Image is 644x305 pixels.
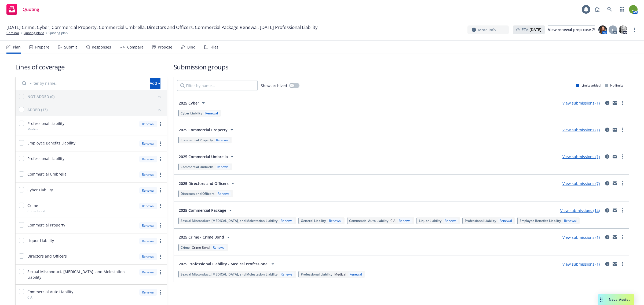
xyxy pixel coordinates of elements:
[210,45,218,49] div: Files
[139,171,157,178] div: Renewal
[6,24,318,31] span: [DATE] Crime, Cyber, Commercial Property, Commercial Umbrella, Directors and Officers, Commercial...
[24,31,44,35] a: Quoting plans
[212,245,226,250] div: Renewal
[187,45,196,49] div: Bind
[563,218,578,223] div: Renewal
[4,2,41,17] a: Quoting
[519,218,561,223] span: Employee Benefits Liability
[619,261,625,267] a: more
[150,78,160,89] button: Add
[179,100,199,106] span: 2025 Cyber
[179,127,228,133] span: 2025 Commercial Property
[139,156,157,162] div: Renewal
[444,218,458,223] div: Renewal
[157,187,164,194] a: more
[49,31,68,35] span: Quoting plan
[157,140,164,147] a: more
[398,218,412,223] div: Renewal
[548,26,595,34] div: View renewal prep case
[181,111,202,116] span: Cyber Liability
[562,181,600,186] a: View submissions (7)
[619,234,625,240] a: more
[27,253,67,259] span: Directors and Officers
[465,218,496,223] span: Professional Liability
[181,165,214,169] span: Commercial Umbrella
[139,187,157,194] div: Renewal
[35,45,49,49] div: Prepare
[629,5,638,14] img: photo
[604,234,610,240] a: circleInformation
[157,156,164,162] a: more
[617,4,627,15] a: Switch app
[280,218,294,223] div: Renewal
[27,107,47,113] div: ADDED (13)
[612,261,618,267] a: mail
[139,253,157,260] div: Renewal
[419,218,441,223] span: Liquor Liability
[562,235,600,240] a: View submissions (1)
[604,207,610,214] a: circleInformation
[192,245,210,250] span: Crime Bond
[157,222,164,229] a: more
[390,218,396,223] span: C A
[612,234,618,240] a: mail
[181,218,277,223] span: Sexual Misconduct, [MEDICAL_DATA], and Molestation Liability
[139,140,157,147] div: Renewal
[27,121,64,126] span: Professional Liability
[576,83,601,88] div: Limits added
[139,238,157,244] div: Renewal
[612,127,618,133] a: mail
[157,121,164,127] a: more
[19,78,147,89] input: Filter by name...
[174,62,629,71] h1: Submission groups
[604,127,610,133] a: circleInformation
[139,269,157,276] div: Renewal
[619,25,627,34] img: photo
[612,100,618,106] a: mail
[562,154,600,159] a: View submissions (1)
[27,171,67,177] span: Commercial Umbrella
[27,140,75,146] span: Employee Benefits Liability
[560,208,600,213] a: View submissions (14)
[604,4,615,15] a: Search
[612,153,618,160] a: mail
[349,218,388,223] span: Commercial Auto Liability
[598,294,634,305] button: Nova Assist
[177,124,237,135] button: 2025 Commercial Property
[619,207,625,214] a: more
[592,4,603,15] a: Report a Bug
[177,259,278,269] button: 2025 Professional Liability - Medical Professional
[27,295,32,300] span: C A
[280,272,294,277] div: Renewal
[301,218,326,223] span: General Liability
[157,203,164,209] a: more
[181,272,277,277] span: Sexual Misconduct, [MEDICAL_DATA], and Molestation Liability
[216,165,230,169] div: Renewal
[157,269,164,276] a: more
[598,294,605,305] div: Drag to move
[158,45,172,49] div: Propose
[215,138,230,142] div: Renewal
[604,153,610,160] a: circleInformation
[609,297,630,302] span: Nova Assist
[612,180,618,187] a: mail
[529,27,541,32] strong: [DATE]
[181,245,190,250] span: Crime
[179,181,229,186] span: 2025 Directors and Officers
[177,98,208,108] button: 2025 Cyber
[261,83,287,88] span: Show archived
[467,25,509,34] button: More info...
[27,127,39,131] span: Medical
[157,172,164,178] a: more
[27,94,54,99] div: NOT ADDED (0)
[139,222,157,229] div: Renewal
[498,218,513,223] div: Renewal
[27,105,164,114] button: ADDED (13)
[15,62,167,71] h1: Lines of coverage
[328,218,343,223] div: Renewal
[127,45,144,49] div: Compare
[334,272,346,277] span: Medical
[27,238,54,243] span: Liquor Liability
[181,191,214,196] span: Directors and Officers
